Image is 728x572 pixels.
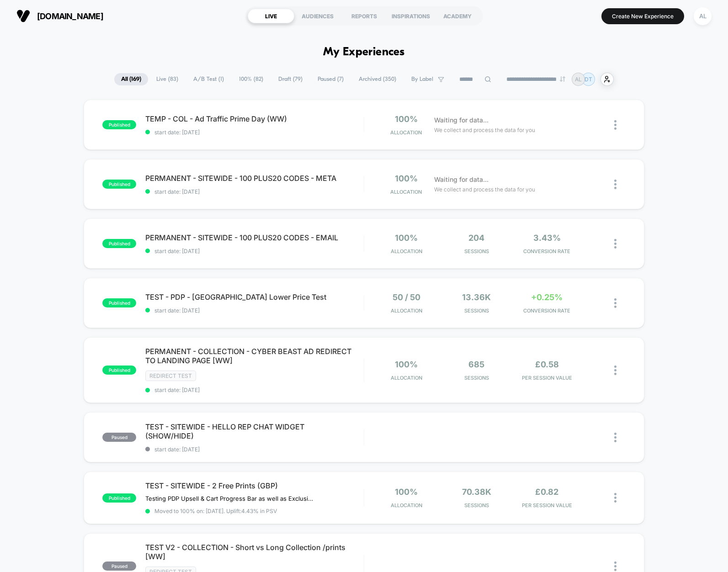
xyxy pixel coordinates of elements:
span: £0.58 [535,360,559,369]
span: All ( 169 ) [114,73,148,85]
div: LIVE [248,9,294,23]
span: paused [102,433,136,442]
span: Sessions [444,502,510,508]
span: Allocation [391,248,422,254]
span: Sessions [444,307,510,314]
span: We collect and process the data for you [434,126,535,134]
span: start date: [DATE] [145,188,364,195]
span: Draft ( 79 ) [271,73,309,85]
div: AL [694,7,712,25]
span: 50 / 50 [393,292,420,302]
button: [DOMAIN_NAME] [14,9,106,23]
span: PER SESSION VALUE [514,502,580,508]
span: +0.25% [531,292,563,302]
img: close [614,120,616,130]
span: Sessions [444,375,510,381]
p: AL [575,76,582,83]
span: Waiting for data... [434,115,489,125]
span: Redirect Test [145,371,196,381]
button: AL [691,7,714,26]
div: REPORTS [341,9,388,23]
img: end [560,76,565,82]
span: Moved to 100% on: [DATE] . Uplift: 4.43% in PSV [154,508,277,514]
img: close [614,298,616,308]
span: published [102,120,136,129]
h1: My Experiences [323,46,405,59]
img: close [614,493,616,503]
span: CONVERSION RATE [514,307,580,314]
span: TEST - SITEWIDE - 2 Free Prints (GBP) [145,481,364,490]
span: 204 [468,233,484,243]
span: Paused ( 7 ) [311,73,351,85]
span: Allocation [390,129,422,136]
span: A/B Test ( 1 ) [186,73,231,85]
span: start date: [DATE] [145,446,364,453]
span: Allocation [390,189,422,195]
span: TEST V2 - COLLECTION - Short vs Long Collection /prints [WW] [145,543,364,561]
span: [DOMAIN_NAME] [37,11,103,21]
div: INSPIRATIONS [388,9,434,23]
span: By Label [411,76,433,83]
span: 100% ( 82 ) [232,73,270,85]
span: PERMANENT - SITEWIDE - 100 PLUS20 CODES - META [145,174,364,183]
span: 70.38k [462,487,491,497]
span: start date: [DATE] [145,307,364,314]
span: TEMP - COL - Ad Traffic Prime Day (WW) [145,114,364,123]
span: 685 [468,360,484,369]
span: 100% [395,487,418,497]
span: CONVERSION RATE [514,248,580,254]
div: AUDIENCES [294,9,341,23]
span: 13.36k [462,292,491,302]
span: Allocation [391,502,422,508]
span: 100% [395,233,418,243]
span: published [102,239,136,248]
span: start date: [DATE] [145,248,364,254]
span: Allocation [391,375,422,381]
img: close [614,561,616,571]
span: We collect and process the data for you [434,185,535,194]
span: PER SESSION VALUE [514,375,580,381]
span: Sessions [444,248,510,254]
span: TEST - SITEWIDE - HELLO REP CHAT WIDGET (SHOW/HIDE) [145,422,364,440]
span: 100% [395,360,418,369]
span: TEST - PDP - [GEOGRAPHIC_DATA] Lower Price Test [145,292,364,302]
span: published [102,365,136,375]
span: paused [102,561,136,571]
span: published [102,180,136,189]
span: PERMANENT - SITEWIDE - 100 PLUS20 CODES - EMAIL [145,233,364,242]
img: close [614,180,616,189]
p: DT [585,76,592,83]
span: Live ( 83 ) [149,73,185,85]
span: PERMANENT - COLLECTION - CYBER BEAST AD REDIRECT TO LANDING PAGE [WW] [145,347,364,365]
span: 100% [395,114,418,124]
span: 3.43% [533,233,561,243]
span: Testing PDP Upsell & Cart Progress Bar as well as Exclusive Free Prints in the Cart [145,495,315,502]
span: start date: [DATE] [145,129,364,136]
span: Archived ( 350 ) [352,73,403,85]
img: close [614,433,616,442]
span: published [102,298,136,307]
span: published [102,493,136,503]
div: ACADEMY [434,9,481,23]
button: Create New Experience [601,8,684,24]
img: Visually logo [16,9,30,23]
span: £0.82 [535,487,558,497]
span: Allocation [391,307,422,314]
span: start date: [DATE] [145,387,364,393]
img: close [614,239,616,249]
span: 100% [395,174,418,183]
span: Waiting for data... [434,175,489,185]
img: close [614,365,616,375]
